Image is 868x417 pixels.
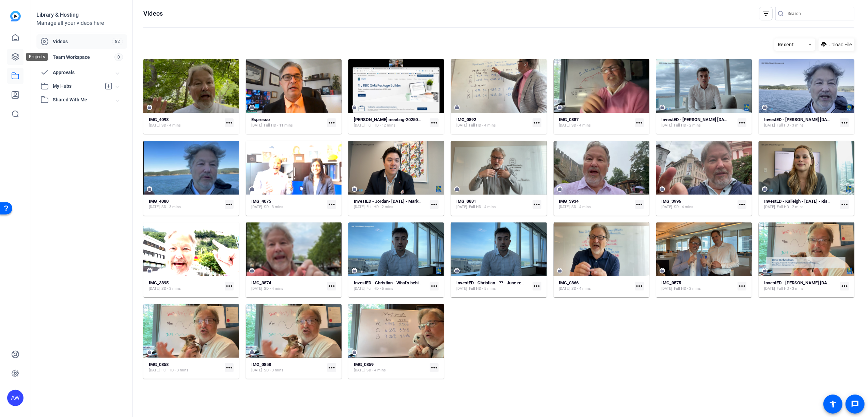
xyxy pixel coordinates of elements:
span: SD - 3 mins [264,204,283,210]
mat-icon: accessibility [829,400,837,408]
span: [DATE] [559,204,570,210]
span: Approvals [53,69,116,76]
strong: IMG_3895 [149,280,169,285]
mat-expansion-panel-header: Shared With Me [36,93,127,106]
a: IMG_0575[DATE]Full HD - 2 mins [662,280,735,291]
span: Full HD - 2 mins [674,286,701,291]
span: [DATE] [662,204,673,210]
strong: IMG_0575 [662,280,681,285]
span: [DATE] [149,368,160,373]
span: SD - 4 mins [572,286,591,291]
span: [DATE] [456,204,467,210]
mat-icon: more_horiz [225,363,234,372]
span: Videos [53,38,112,45]
input: Search [788,10,849,18]
strong: IMG_0887 [559,117,579,122]
div: Library & Hosting [36,11,127,19]
span: [DATE] [251,204,262,210]
strong: [PERSON_NAME] meeting-20250821 2024-5 [354,117,440,122]
mat-icon: more_horiz [533,282,541,290]
strong: IMG_4075 [251,199,271,204]
span: [DATE] [456,123,467,128]
span: Upload File [828,41,852,48]
div: Projects [26,53,48,61]
a: IMG_0887[DATE]SD - 4 mins [559,117,632,128]
div: Manage all your videos here [36,19,127,27]
a: IMG_3874[DATE]SD - 4 mins [251,280,325,291]
mat-icon: message [851,400,859,408]
span: SD - 3 mins [161,204,181,210]
mat-icon: filter_list [762,10,770,18]
strong: IMG_0858 [251,362,271,367]
a: InvestED - Jordan- [DATE] - Market volatility: Flaw or feature[DATE]Full HD - 2 mins [354,199,427,210]
a: InvestED - [PERSON_NAME] [DATE] The power of investing in yourself - Copy[DATE]Full HD - 3 mins [764,280,837,291]
mat-icon: more_horiz [840,282,849,290]
span: SD - 4 mins [366,368,386,373]
strong: IMG_0892 [456,117,476,122]
mat-icon: more_horiz [225,282,234,290]
mat-icon: more_horiz [430,363,439,372]
strong: IMG_3996 [662,199,681,204]
mat-icon: more_horiz [225,118,234,127]
a: IMG_0881[DATE]Full HD - 4 mins [456,199,530,210]
span: Full HD - 3 mins [161,368,188,373]
mat-icon: more_horiz [533,118,541,127]
mat-icon: more_horiz [430,200,439,209]
a: IMG_0892[DATE]Full HD - 4 mins [456,117,530,128]
span: Full HD - 2 mins [366,204,393,210]
a: InvestED - Christian - What’s behind Canada’s housing slowdown? - Copy[DATE]Full HD - 5 mins [354,280,427,291]
span: SD - 4 mins [674,204,694,210]
span: Full HD - 11 mins [264,123,293,128]
strong: IMG_3874 [251,280,271,285]
a: InvestED - [PERSON_NAME] [DATE]- Stocks vs Crypto - Copy - Copy[DATE]Full HD - 2 mins [662,117,735,128]
span: Full HD - 5 mins [469,286,496,291]
span: [DATE] [354,123,365,128]
img: blue-gradient.svg [10,11,21,21]
a: IMG_0858[DATE]Full HD - 3 mins [149,362,222,373]
a: IMG_4098[DATE]SD - 4 mins [149,117,222,128]
a: [PERSON_NAME] meeting-20250821 2024-5[DATE]Full HD - 12 mins [354,117,427,128]
mat-expansion-panel-header: My Hubs [36,79,127,93]
span: [DATE] [456,286,467,291]
strong: InvestED - Jordan- [DATE] - Market volatility: Flaw or feature [354,199,472,204]
span: Full HD - 2 mins [674,123,701,128]
span: [DATE] [354,286,365,291]
mat-icon: more_horiz [327,363,336,372]
span: [DATE] [662,123,673,128]
a: InvestED - Kaileigh - [DATE] - Risks associated with bonds[DATE]Full HD - 2 mins [764,199,837,210]
mat-icon: more_horiz [225,200,234,209]
a: IMG_0858[DATE]SD - 3 mins [251,362,325,373]
span: [DATE] [559,123,570,128]
a: IMG_4075[DATE]SD - 3 mins [251,199,325,210]
strong: IMG_4098 [149,117,169,122]
mat-icon: more_horiz [533,200,541,209]
a: IMG_0866[DATE]SD - 4 mins [559,280,632,291]
div: AW [7,390,23,406]
span: 0 [114,53,123,61]
span: Full HD - 2 mins [777,204,804,210]
span: SD - 4 mins [572,204,591,210]
span: [DATE] [354,368,365,373]
strong: IMG_0881 [456,199,476,204]
span: SD - 3 mins [161,286,181,291]
span: [DATE] [149,286,160,291]
span: My Hubs [53,83,101,90]
span: Full HD - 3 mins [777,123,804,128]
span: [DATE] [764,123,775,128]
mat-icon: more_horiz [840,200,849,209]
span: Full HD - 12 mins [366,123,395,128]
span: [DATE] [149,123,160,128]
a: IMG_3934[DATE]SD - 4 mins [559,199,632,210]
mat-icon: more_horiz [738,118,746,127]
strong: IMG_4080 [149,199,169,204]
mat-icon: more_horiz [327,282,336,290]
span: [DATE] [662,286,673,291]
span: [DATE] [764,204,775,210]
span: Shared With Me [53,96,116,103]
mat-icon: more_horiz [635,200,644,209]
mat-icon: more_horiz [327,118,336,127]
span: [DATE] [251,123,262,128]
a: IMG_3996[DATE]SD - 4 mins [662,199,735,210]
a: InvestED - Christian - ?? - June recording[DATE]Full HD - 5 mins [456,280,530,291]
strong: IMG_0858 [149,362,169,367]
